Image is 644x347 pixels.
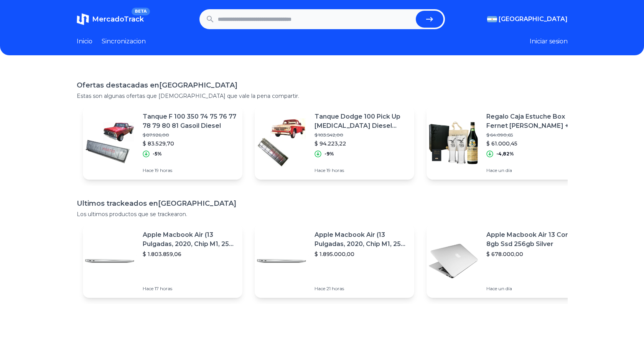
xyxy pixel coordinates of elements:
[486,286,580,292] p: Hace un día
[486,112,580,131] p: Regalo Caja Estuche Box Fernet [PERSON_NAME] + 2 Vasos
[143,250,236,258] p: $ 1.803.859,06
[427,234,480,288] img: Featured image
[255,116,308,170] img: Featured image
[315,132,408,138] p: $ 103.542,00
[77,13,144,25] a: MercadoTrackBETA
[83,224,242,298] a: Featured imageApple Macbook Air (13 Pulgadas, 2020, Chip M1, 256 Gb De Ssd, 8 Gb De Ram) - Plata$...
[83,116,137,170] img: Featured image
[255,224,414,298] a: Featured imageApple Macbook Air (13 Pulgadas, 2020, Chip M1, 256 Gb De Ssd, 8 Gb De Ram) - Plata$...
[77,80,568,91] h1: Ofertas destacadas en [GEOGRAPHIC_DATA]
[530,37,568,46] button: Iniciar sesion
[427,224,586,298] a: Featured imageApple Macbook Air 13 Core I5 8gb Ssd 256gb Silver$ 678.000,00Hace un día
[315,167,408,173] p: Hace 19 horas
[77,198,568,209] h1: Ultimos trackeados en [GEOGRAPHIC_DATA]
[143,112,236,131] p: Tanque F 100 350 74 75 76 77 78 79 80 81 Gasoil Diesel
[427,106,586,180] a: Featured imageRegalo Caja Estuche Box Fernet [PERSON_NAME] + 2 Vasos$ 64.090,65$ 61.000,45-4,82%H...
[77,13,89,25] img: MercadoTrack
[77,37,92,46] a: Inicio
[77,92,568,100] p: Estas son algunas ofertas que [DEMOGRAPHIC_DATA] que vale la pena compartir.
[315,140,408,147] p: $ 94.223,22
[102,37,146,46] a: Sincronizacion
[143,167,236,173] p: Hace 19 horas
[143,132,236,138] p: $ 87.926,00
[315,286,408,292] p: Hace 21 horas
[324,151,334,157] p: -9%
[315,230,408,249] p: Apple Macbook Air (13 Pulgadas, 2020, Chip M1, 256 Gb De Ssd, 8 Gb De Ram) - Plata
[487,15,568,24] button: [GEOGRAPHIC_DATA]
[499,15,568,24] span: [GEOGRAPHIC_DATA]
[427,116,480,170] img: Featured image
[315,112,408,131] p: Tanque Dodge 100 Pick Up [MEDICAL_DATA] Diesel Gasoil
[255,106,414,180] a: Featured imageTanque Dodge 100 Pick Up [MEDICAL_DATA] Diesel Gasoil$ 103.542,00$ 94.223,22-9%Hace...
[486,140,580,147] p: $ 61.000,45
[486,230,580,249] p: Apple Macbook Air 13 Core I5 8gb Ssd 256gb Silver
[143,286,236,292] p: Hace 17 horas
[496,151,514,157] p: -4,82%
[315,250,408,258] p: $ 1.895.000,00
[77,210,568,218] p: Los ultimos productos que se trackearon.
[143,230,236,249] p: Apple Macbook Air (13 Pulgadas, 2020, Chip M1, 256 Gb De Ssd, 8 Gb De Ram) - Plata
[92,15,144,23] span: MercadoTrack
[153,151,162,157] p: -5%
[83,234,137,288] img: Featured image
[83,106,242,180] a: Featured imageTanque F 100 350 74 75 76 77 78 79 80 81 Gasoil Diesel$ 87.926,00$ 83.529,70-5%Hace...
[143,140,236,147] p: $ 83.529,70
[486,132,580,138] p: $ 64.090,65
[132,8,150,15] span: BETA
[255,234,308,288] img: Featured image
[486,167,580,173] p: Hace un día
[487,16,497,22] img: Argentina
[486,250,580,258] p: $ 678.000,00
